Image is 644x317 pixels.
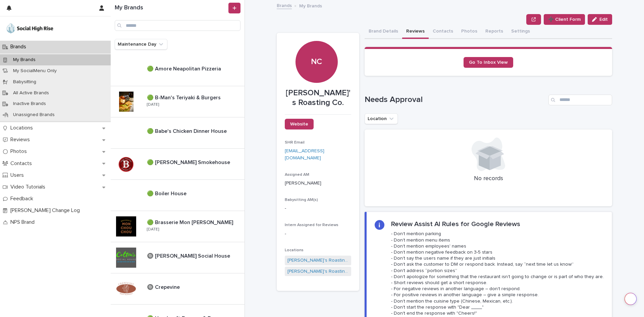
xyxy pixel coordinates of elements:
[147,127,228,135] p: 🟢 Babe's Chicken Dinner House
[8,57,41,63] p: My Brands
[8,207,85,214] p: [PERSON_NAME] Change Log
[285,119,314,129] a: Website
[5,22,54,35] img: o5DnuTxEQV6sW9jFYBBf
[8,90,54,96] p: All Active Brands
[147,102,159,107] p: [DATE]
[111,117,245,149] a: 🟢 Babe's Chicken Dinner House🟢 Babe's Chicken Dinner House
[8,172,29,178] p: Users
[147,93,222,101] p: 🟢 B-Man's Teriyaki & Burgers
[8,196,39,202] p: Feedback
[8,79,42,85] p: Babysitting
[296,15,337,67] div: NC
[402,25,429,39] button: Reviews
[147,252,231,259] p: 🔘 [PERSON_NAME] Social House
[8,101,51,107] p: Inactive Brands
[111,273,245,305] a: 🔘 Crepevine🔘 Crepevine
[8,148,32,155] p: Photos
[299,2,322,9] p: My Brands
[147,158,231,166] p: 🟢 [PERSON_NAME] Smokehouse
[8,125,38,131] p: Locations
[588,14,612,25] button: Edit
[285,173,309,177] span: Assigned AM
[285,88,351,108] p: [PERSON_NAME]'s Roasting Co.
[115,20,240,31] input: Search
[147,189,188,197] p: 🟢 Boiler House
[111,149,245,180] a: 🟢 [PERSON_NAME] Smokehouse🟢 [PERSON_NAME] Smokehouse
[365,25,402,39] button: Brand Details
[285,141,305,145] span: SHR Email
[365,95,546,105] h1: Needs Approval
[285,180,351,187] p: [PERSON_NAME]
[8,160,37,167] p: Contacts
[111,55,245,86] a: 🟢 Amore Neapolitan Pizzeria🟢 Amore Neapolitan Pizzeria
[285,198,318,202] span: Babysitting AM(s)
[285,223,338,227] span: Intern Assigned for Reviews
[457,25,481,39] button: Photos
[290,122,308,126] span: Website
[147,283,181,290] p: 🔘 Crepevine
[115,4,227,12] h1: My Brands
[147,64,222,72] p: 🟢 Amore Neapolitan Pizzeria
[111,180,245,211] a: 🟢 Boiler House🟢 Boiler House
[481,25,507,39] button: Reports
[8,68,62,74] p: My SocialMenu Only
[111,86,245,117] a: 🟢 B-Man's Teriyaki & Burgers🟢 B-Man's Teriyaki & Burgers [DATE]
[147,218,234,226] p: 🟢 Brasserie Mon [PERSON_NAME]
[548,95,612,105] input: Search
[373,175,604,182] p: No records
[8,137,35,143] p: Reviews
[147,227,159,232] p: [DATE]
[469,60,508,65] span: Go To Inbox View
[8,44,32,50] p: Brands
[365,113,398,124] button: Location
[111,242,245,273] a: 🔘 [PERSON_NAME] Social House🔘 [PERSON_NAME] Social House
[115,39,167,50] button: Maintenance Day
[391,220,520,228] h2: Review Assist AI Rules for Google Reviews
[464,57,513,68] a: Go To Inbox View
[8,219,40,225] p: NPS Brand
[111,211,245,242] a: 🟢 Brasserie Mon [PERSON_NAME]🟢 Brasserie Mon [PERSON_NAME] [DATE]
[285,205,351,212] p: -
[277,1,292,9] a: Brands
[391,231,604,316] p: - Don’t mention parking - Don’t mention menu items - Don’t mention employees' names - Don’t menti...
[8,112,60,118] p: Unassigned Brands
[599,17,608,22] span: Edit
[285,149,324,160] a: [EMAIL_ADDRESS][DOMAIN_NAME]
[287,257,348,264] a: [PERSON_NAME]'s Roasting Co. - [GEOGRAPHIC_DATA]
[507,25,534,39] button: Settings
[287,268,348,275] a: [PERSON_NAME]'s Roasting Co. - [GEOGRAPHIC_DATA]
[8,184,51,190] p: Video Tutorials
[544,14,585,25] button: ➕ Client Form
[548,16,581,23] span: ➕ Client Form
[429,25,457,39] button: Contacts
[285,230,351,237] p: -
[285,248,304,252] span: Locations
